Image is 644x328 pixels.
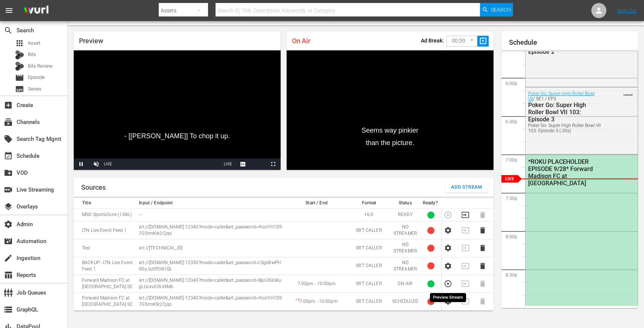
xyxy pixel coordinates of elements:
[478,226,487,234] button: Delete
[15,73,24,82] span: Episode
[81,184,106,191] h1: Sources
[480,3,513,17] button: Search
[28,51,36,58] span: Bits
[89,159,104,170] button: Unmute
[74,257,137,275] td: BACKUP - LTN Live Event Feed 1
[74,159,89,170] button: Pause
[15,50,24,59] div: Bits
[445,181,488,193] button: Add Stream
[139,295,283,308] p: srt://[DOMAIN_NAME]:12340?mode=caller&srt_password=rhcoYH1D97G5rmKIk2Cjqo
[4,185,13,194] span: Live Streaming
[18,2,54,20] img: ans4CAIJ8jUAAAAAAAAAAAAAAAAAAAAAAAAgQb4GAAAAAAAAAAAAAAAAAAAAAAAAJMjXAAAAAAAAAAAAAAAAAAAAAAAAgAT5G...
[4,26,13,35] span: Search
[74,222,137,239] td: LTN Live Event Feed 1
[491,3,511,17] span: Search
[348,275,390,292] td: SRT CALLER
[4,288,13,297] span: Job Queues
[266,159,281,170] button: Fullscreen
[390,257,421,275] td: NO STREAMER
[451,183,482,192] span: Add Stream
[15,85,24,94] span: Series
[421,38,444,44] p: Ad Break:
[28,39,40,47] span: Asset
[220,159,235,170] button: Seek to live, currently playing live
[348,222,390,239] td: SRT CALLER
[235,159,251,170] button: Captions
[4,202,13,211] span: Overlays
[287,50,494,170] div: Video Player
[528,101,602,123] div: Poker Go: Super High Roller Bowl VII 103: Episode 3
[444,262,452,270] button: Configure
[139,245,283,251] p: srt://[TECHNICAL_ID]
[28,62,53,70] span: Bits Review
[444,226,452,234] button: Configure
[74,239,137,257] td: Test
[4,254,13,263] span: Ingestion
[4,168,13,177] span: VOD
[509,39,638,46] h1: Schedule
[74,293,137,310] td: Forward Madison FC at [GEOGRAPHIC_DATA] SC
[4,220,13,229] span: Admin
[444,244,452,252] button: Configure
[251,159,266,170] button: Picture-in-Picture
[137,198,285,209] th: Input / Endpoint
[15,62,24,71] div: Bits Review
[390,222,421,239] td: NO STREAMER
[139,260,283,272] p: srt://[DOMAIN_NAME]:12350?mode=caller&srt_password=LSgd8wPH0GyJiz0f5I81QL
[285,275,348,292] td: 7:00pm - 10:00pm
[4,237,13,246] span: Automation
[5,6,14,15] span: menu
[348,293,390,310] td: SRT CALLER
[390,275,421,292] td: ON AIR
[348,239,390,257] td: SRT CALLER
[74,209,137,222] td: MSG SportsZone (1386)
[4,271,13,280] span: Reports
[528,158,602,187] div: *ROKU PLACEHOLDER EPISODE 9/28* Forward Madison FC at [GEOGRAPHIC_DATA]
[28,74,45,81] span: Episode
[285,293,348,310] td: 7:00pm - 10:00pm
[4,151,13,160] span: Schedule
[79,37,103,45] span: Preview
[348,198,390,209] th: Format
[74,275,137,292] td: Forward Madison FC at [GEOGRAPHIC_DATA] SC
[478,262,487,270] button: Delete
[390,293,421,310] td: SCHEDULED
[292,37,310,45] span: On Air
[348,257,390,275] td: SRT CALLER
[74,50,281,170] div: Video Player
[461,211,469,219] button: Transition
[444,297,452,305] button: Configure
[478,244,487,252] button: Delete
[295,298,299,302] sup: + 5
[4,305,13,314] span: GraphQL
[15,39,24,48] span: Asset
[139,224,283,237] p: srt://[DOMAIN_NAME]:12340?mode=caller&srt_password=rhcoYH1D97G5rmKIk2Cjqo
[623,90,633,96] span: VARIANT
[528,91,595,101] a: Poker Go: Super High Roller Bowl VII
[390,209,421,222] td: READY
[137,209,285,222] td: ---
[447,34,477,48] div: 00:30
[4,101,13,110] span: Create
[28,85,41,93] span: Series
[348,209,390,222] td: HLS
[74,198,137,209] th: Title
[104,159,112,170] div: LIVE
[285,198,348,209] th: Start / End
[390,198,421,209] th: Status
[479,37,488,45] span: slideshow_sharp
[390,239,421,257] td: NO STREAMER
[528,123,602,133] div: Poker Go: Super High Roller Bowl VII 103: Episode 3 (-30s)
[421,198,442,209] th: Ready?
[139,277,283,290] p: srt://[DOMAIN_NAME]:12340?mode=caller&srt_password=Bpn3SIoKugLUcxv62kVXMb
[4,118,13,127] span: Channels
[224,162,232,166] span: LIVE
[617,8,637,14] a: Sign Out
[528,91,602,133] div: / SE1 / EP3:
[4,135,13,144] span: Search Tag Mgmt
